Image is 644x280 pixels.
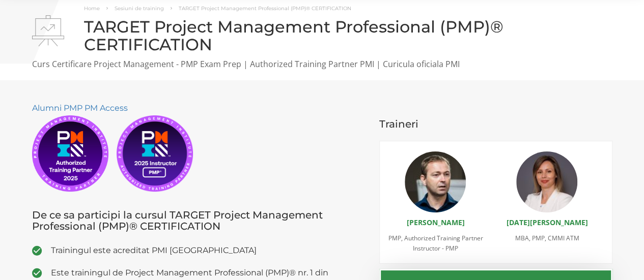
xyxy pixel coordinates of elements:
p: Curs Certificare Project Management - PMP Exam Prep | Authorized Training Partner PMI | Curicula ... [32,58,612,70]
span: PMP, Authorized Training Partner Instructor - PMP [388,234,483,253]
h1: TARGET Project Management Professional (PMP)® CERTIFICATION [32,18,612,53]
a: Alumni PMP PM Access [32,103,128,113]
h3: De ce sa participi la cursul TARGET Project Management Professional (PMP)® CERTIFICATION [32,209,365,232]
a: Sesiuni de training [115,5,164,12]
img: TARGET Project Management Professional (PMP)® CERTIFICATION [32,15,64,46]
a: [DATE][PERSON_NAME] [506,217,587,227]
h3: Traineri [379,118,612,130]
span: Trainingul este acreditat PMI [GEOGRAPHIC_DATA] [51,243,365,258]
a: [PERSON_NAME] [406,217,464,227]
a: Home [84,5,100,12]
span: MBA, PMP, CMMI ATM [515,234,579,242]
span: TARGET Project Management Professional (PMP)® CERTIFICATION [179,5,351,12]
